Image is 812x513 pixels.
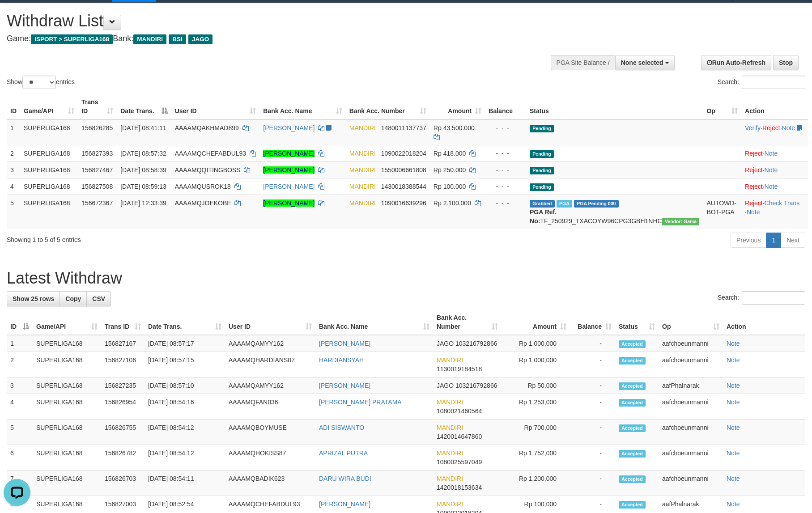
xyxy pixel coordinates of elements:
span: Accepted [619,501,646,509]
a: Note [727,449,740,457]
b: PGA Ref. No: [530,208,557,225]
th: Status: activate to sort column ascending [615,309,659,335]
td: [DATE] 08:57:15 [145,352,225,377]
span: Copy 1080025597049 to clipboard [437,458,482,466]
input: Search: [742,76,805,89]
td: 5 [7,195,20,229]
td: · · [741,195,808,229]
span: Rp 2.100.000 [434,199,471,207]
span: None selected [621,59,663,66]
th: Bank Acc. Name: activate to sort column ascending [259,94,346,119]
td: - [570,420,615,445]
span: Pending [530,125,554,132]
span: JAGO [437,382,454,389]
span: 156827393 [81,150,113,157]
td: 156827167 [101,335,145,352]
td: aafchoeunmanni [659,352,723,377]
span: Copy 1090016639296 to clipboard [381,199,426,207]
td: · [741,145,808,161]
a: Note [727,424,740,431]
span: MANDIRI [349,166,376,174]
span: AAAAMQQITINGBOSS [175,166,241,174]
span: Copy 1130019184518 to clipboard [437,365,482,373]
td: aafPhalnarak [659,377,723,394]
a: Note [782,124,795,131]
a: Stop [773,55,799,70]
span: CSV [92,295,105,302]
span: [DATE] 08:41:11 [120,124,166,131]
td: AAAAMQBADIK623 [225,471,315,496]
span: JAGO [437,340,454,347]
span: Copy 1080021460564 to clipboard [437,407,482,415]
span: Pending [530,183,554,191]
td: - [570,394,615,420]
span: Copy 1430018388544 to clipboard [381,183,426,190]
span: MANDIRI [133,34,166,44]
a: [PERSON_NAME] [263,124,315,131]
td: - [570,377,615,394]
th: Date Trans.: activate to sort column descending [117,94,171,119]
th: User ID: activate to sort column ascending [225,309,315,335]
a: Run Auto-Refresh [701,55,771,70]
span: 156672367 [81,199,113,207]
td: SUPERLIGA168 [33,377,101,394]
td: · [741,161,808,178]
span: MANDIRI [349,124,376,131]
th: Op: activate to sort column ascending [703,94,741,119]
span: Rp 250.000 [434,166,466,174]
td: - [570,471,615,496]
span: AAAAMQJOEKOBE [175,199,231,207]
span: Copy 1480011137737 to clipboard [381,124,426,131]
a: Note [727,382,740,389]
td: 156827106 [101,352,145,377]
span: PGA Pending [574,200,619,208]
th: Amount: activate to sort column ascending [502,309,570,335]
span: MANDIRI [349,199,376,207]
span: Copy [65,295,81,302]
td: TF_250929_TXACOYW96CPG3GBH1NHC [526,195,703,229]
td: SUPERLIGA168 [33,335,101,352]
td: 2 [7,145,20,161]
span: MANDIRI [437,500,463,508]
a: Verify [745,124,761,131]
td: SUPERLIGA168 [33,420,101,445]
th: Balance [485,94,526,119]
td: 4 [7,178,20,195]
a: DARU WIRA BUDI [319,475,371,482]
a: Previous [731,233,766,248]
span: Show 25 rows [13,295,54,302]
a: Note [727,399,740,406]
span: MANDIRI [437,356,463,364]
td: AAAAMQAMYY162 [225,335,315,352]
td: 5 [7,420,33,445]
a: Reject [745,199,763,207]
td: Rp 1,752,000 [502,445,570,471]
span: JAGO [188,34,213,44]
th: Trans ID: activate to sort column ascending [78,94,117,119]
a: HARDIANSYAH [319,356,364,364]
td: aafchoeunmanni [659,335,723,352]
a: Note [727,340,740,347]
div: PGA Site Balance / [551,55,615,70]
td: 2 [7,352,33,377]
span: Accepted [619,424,646,432]
td: Rp 1,200,000 [502,471,570,496]
span: AAAAMQCHEFABDUL93 [175,150,247,157]
h1: Withdraw List [7,12,532,30]
label: Search: [718,76,805,89]
td: Rp 1,253,000 [502,394,570,420]
a: Note [765,150,778,157]
span: Accepted [619,399,646,407]
span: Rp 100.000 [434,183,466,190]
span: Accepted [619,340,646,348]
div: - - - [489,149,523,158]
a: Reject [762,124,780,131]
button: Open LiveChat chat widget [4,4,30,30]
th: Game/API: activate to sort column ascending [20,94,78,119]
th: ID [7,94,20,119]
a: Reject [745,183,763,190]
td: - [570,335,615,352]
td: AAAAMQHOKISS87 [225,445,315,471]
a: [PERSON_NAME] [263,166,315,174]
td: AAAAMQAMYY162 [225,377,315,394]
